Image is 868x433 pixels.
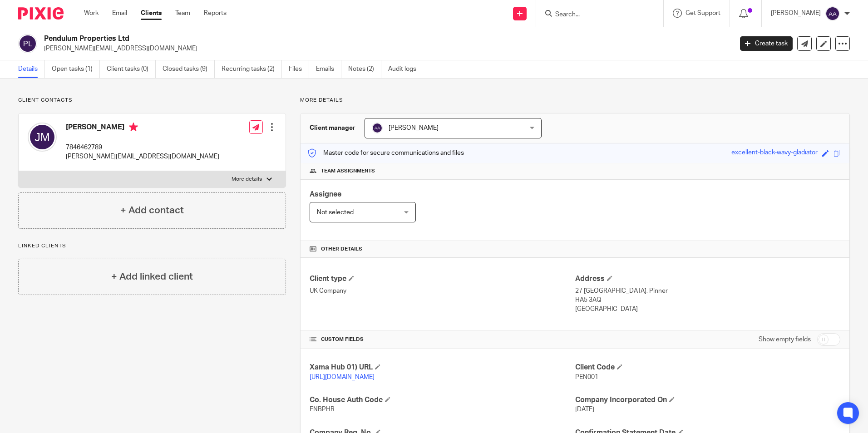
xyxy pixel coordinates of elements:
[310,406,335,413] span: ENBPHR
[575,274,840,284] h4: Address
[321,167,375,175] span: Team assignments
[307,148,464,157] p: Master code for secure communications and files
[111,270,193,284] h4: + Add linked client
[310,274,575,284] h4: Client type
[300,97,850,104] p: More details
[222,60,282,78] a: Recurring tasks (2)
[84,9,99,18] a: Work
[18,97,286,104] p: Client contacts
[575,374,598,380] span: PEN001
[771,9,821,18] p: [PERSON_NAME]
[575,363,840,372] h4: Client Code
[310,191,341,198] span: Assignee
[310,374,375,380] a: [URL][DOMAIN_NAME]
[317,209,354,216] span: Not selected
[66,152,219,161] p: [PERSON_NAME][EMAIL_ADDRESS][DOMAIN_NAME]
[66,143,219,152] p: 7846462789
[52,60,100,78] a: Open tasks (1)
[289,60,309,78] a: Files
[575,305,840,314] p: [GEOGRAPHIC_DATA]
[575,406,594,413] span: [DATE]
[388,60,423,78] a: Audit logs
[310,336,575,343] h4: CUSTOM FIELDS
[28,123,57,152] img: svg%3E
[348,60,381,78] a: Notes (2)
[310,286,575,295] p: UK Company
[759,335,811,344] label: Show empty fields
[175,9,190,18] a: Team
[18,7,64,20] img: Pixie
[141,9,162,18] a: Clients
[66,123,219,134] h4: [PERSON_NAME]
[44,44,726,53] p: [PERSON_NAME][EMAIL_ADDRESS][DOMAIN_NAME]
[120,203,184,217] h4: + Add contact
[44,34,590,44] h2: Pendulum Properties Ltd
[554,11,636,19] input: Search
[575,395,840,405] h4: Company Incorporated On
[310,363,575,372] h4: Xama Hub 01) URL
[18,242,286,250] p: Linked clients
[321,246,362,253] span: Other details
[112,9,127,18] a: Email
[825,6,840,21] img: svg%3E
[575,286,840,295] p: 27 [GEOGRAPHIC_DATA], Pinner
[740,36,793,51] a: Create task
[310,395,575,405] h4: Co. House Auth Code
[731,148,818,158] div: excellent-black-wavy-gladiator
[316,60,341,78] a: Emails
[163,60,215,78] a: Closed tasks (9)
[389,125,439,131] span: [PERSON_NAME]
[107,60,156,78] a: Client tasks (0)
[204,9,227,18] a: Reports
[129,123,138,132] i: Primary
[372,123,383,133] img: svg%3E
[18,34,37,53] img: svg%3E
[232,176,262,183] p: More details
[310,123,355,133] h3: Client manager
[18,60,45,78] a: Details
[575,295,840,305] p: HA5 3AQ
[686,10,720,16] span: Get Support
